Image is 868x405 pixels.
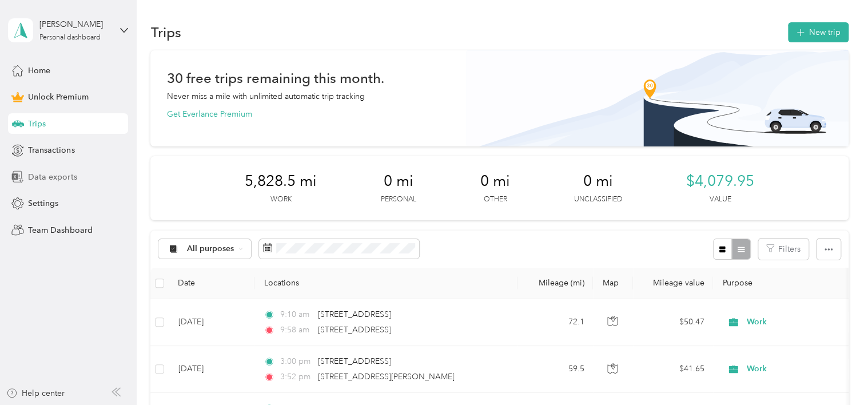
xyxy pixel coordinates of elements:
[169,346,254,393] td: [DATE]
[633,268,713,299] th: Mileage value
[466,50,849,146] img: Banner
[169,299,254,346] td: [DATE]
[517,299,593,346] td: 72.1
[758,239,809,260] button: Filters
[280,308,313,321] span: 9:10 am
[483,194,507,205] p: Other
[280,371,313,383] span: 3:52 pm
[166,90,364,102] p: Never miss a mile with unlimited automatic trip tracking
[280,355,313,368] span: 3:00 pm
[28,65,50,77] span: Home
[381,194,416,205] p: Personal
[318,309,391,319] span: [STREET_ADDRESS]
[384,172,413,190] span: 0 mi
[28,144,74,156] span: Transactions
[254,268,517,299] th: Locations
[245,172,317,190] span: 5,828.5 mi
[583,172,613,190] span: 0 mi
[318,356,391,366] span: [STREET_ADDRESS]
[788,22,849,42] button: New trip
[28,171,77,183] span: Data exports
[686,172,754,190] span: $4,079.95
[747,363,851,375] span: Work
[633,346,713,393] td: $41.65
[39,34,101,41] div: Personal dashboard
[747,316,851,328] span: Work
[187,245,234,253] span: All purposes
[517,268,593,299] th: Mileage (mi)
[28,118,46,130] span: Trips
[709,194,731,205] p: Value
[28,197,58,209] span: Settings
[169,268,254,299] th: Date
[480,172,510,190] span: 0 mi
[804,341,868,405] iframe: Everlance-gr Chat Button Frame
[280,324,313,336] span: 9:58 am
[166,72,384,84] h1: 30 free trips remaining this month.
[633,299,713,346] td: $50.47
[28,224,92,236] span: Team Dashboard
[270,194,291,205] p: Work
[318,325,391,335] span: [STREET_ADDRESS]
[150,26,181,38] h1: Trips
[517,346,593,393] td: 59.5
[318,372,454,382] span: [STREET_ADDRESS][PERSON_NAME]
[593,268,633,299] th: Map
[574,194,622,205] p: Unclassified
[6,387,65,399] button: Help center
[39,18,111,30] div: [PERSON_NAME]
[166,108,252,120] button: Get Everlance Premium
[28,91,88,103] span: Unlock Premium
